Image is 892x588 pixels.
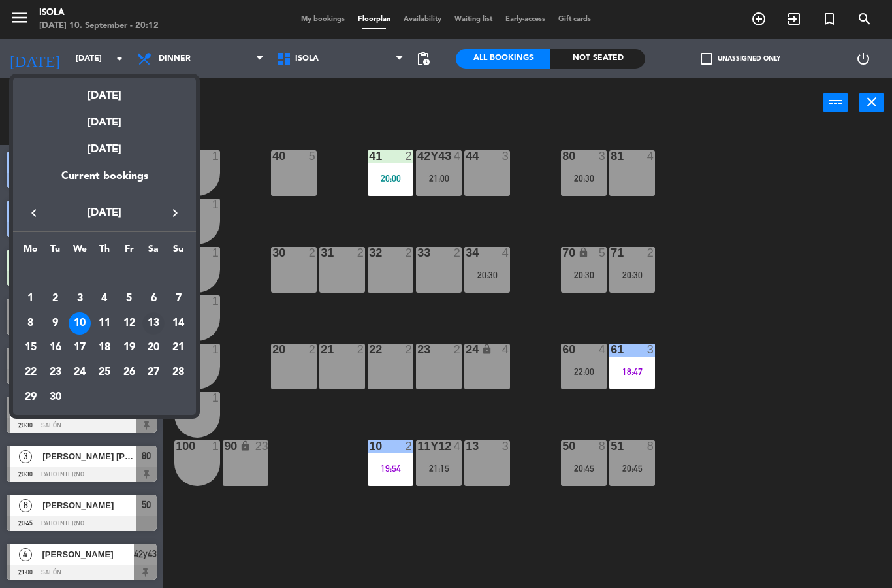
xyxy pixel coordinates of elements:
[167,361,189,384] div: 28
[142,361,165,384] div: 27
[118,287,140,310] div: 5
[43,311,68,336] td: September 9, 2025
[20,386,42,408] div: 29
[43,385,68,410] td: September 30, 2025
[18,261,191,286] td: SEP
[117,360,142,385] td: September 26, 2025
[67,242,92,262] th: Wednesday
[92,360,117,385] td: September 25, 2025
[44,361,67,384] div: 23
[22,204,46,221] button: keyboard_arrow_left
[44,287,67,310] div: 2
[20,336,42,359] div: 15
[142,311,167,336] td: September 13, 2025
[44,336,67,359] div: 16
[92,311,117,336] td: September 11, 2025
[118,312,140,335] div: 12
[18,286,43,311] td: September 1, 2025
[167,312,189,335] div: 14
[46,204,163,221] span: [DATE]
[67,360,92,385] td: September 24, 2025
[92,286,117,311] td: September 4, 2025
[117,286,142,311] td: September 5, 2025
[44,386,67,408] div: 30
[166,286,191,311] td: September 7, 2025
[163,204,187,221] button: keyboard_arrow_right
[26,205,42,221] i: keyboard_arrow_left
[118,361,140,384] div: 26
[142,336,165,359] div: 20
[166,335,191,360] td: September 21, 2025
[20,287,42,310] div: 1
[69,336,91,359] div: 17
[43,335,68,360] td: September 16, 2025
[117,311,142,336] td: September 12, 2025
[20,312,42,335] div: 8
[93,336,116,359] div: 18
[69,287,91,310] div: 3
[142,287,165,310] div: 6
[18,311,43,336] td: September 8, 2025
[92,335,117,360] td: September 18, 2025
[142,242,167,262] th: Saturday
[43,242,68,262] th: Tuesday
[117,335,142,360] td: September 19, 2025
[13,131,196,168] div: [DATE]
[69,312,91,335] div: 10
[18,385,43,410] td: September 29, 2025
[166,242,191,262] th: Sunday
[93,287,116,310] div: 4
[18,242,43,262] th: Monday
[13,105,196,131] div: [DATE]
[44,312,67,335] div: 9
[166,311,191,336] td: September 14, 2025
[43,360,68,385] td: September 23, 2025
[117,242,142,262] th: Friday
[20,361,42,384] div: 22
[43,286,68,311] td: September 2, 2025
[142,286,167,311] td: September 6, 2025
[69,361,91,384] div: 24
[18,335,43,360] td: September 15, 2025
[167,205,183,221] i: keyboard_arrow_right
[13,168,196,195] div: Current bookings
[18,360,43,385] td: September 22, 2025
[118,336,140,359] div: 19
[166,360,191,385] td: September 28, 2025
[142,360,167,385] td: September 27, 2025
[93,361,116,384] div: 25
[67,311,92,336] td: September 10, 2025
[142,335,167,360] td: September 20, 2025
[93,312,116,335] div: 11
[67,286,92,311] td: September 3, 2025
[67,335,92,360] td: September 17, 2025
[167,287,189,310] div: 7
[142,312,165,335] div: 13
[92,242,117,262] th: Thursday
[13,78,196,105] div: [DATE]
[167,336,189,359] div: 21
